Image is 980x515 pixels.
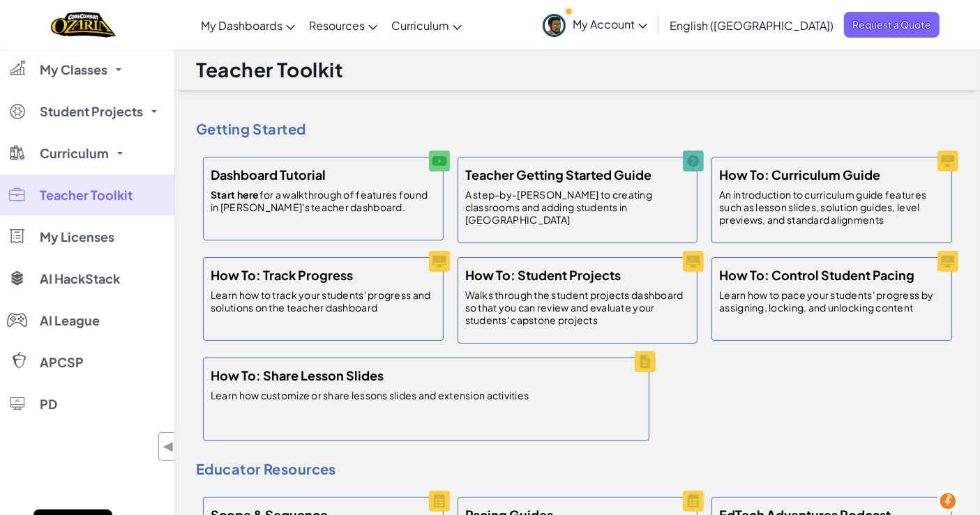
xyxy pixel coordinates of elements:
a: Dashboard Tutorial Start herefor a walkthrough of features found in [PERSON_NAME]'s teacher dashb... [196,150,451,247]
p: A step-by-[PERSON_NAME] to creating classrooms and adding students in [GEOGRAPHIC_DATA] [465,188,691,226]
span: ◀ [163,436,174,456]
a: How To: Share Lesson Slides Learn how customize or share lessons slides and extension activities [196,351,656,448]
a: English ([GEOGRAPHIC_DATA]) [663,6,840,44]
h1: Teacher Toolkit [196,56,343,83]
h5: How To: Share Lesson Slides [211,365,384,385]
a: Curriculum [384,6,469,44]
p: Learn how to pace your students' progress by assigning, locking, and unlocking content [719,289,944,314]
p: for a walkthrough of features found in [PERSON_NAME]'s teacher dashboard. [211,188,436,213]
h5: Teacher Getting Started Guide [465,164,651,185]
span: My Dashboards [201,18,282,33]
h5: How To: Control Student Pacing [719,265,914,285]
h4: Educator Resources [196,459,959,479]
h5: How To: Student Projects [465,265,621,285]
a: How To: Student Projects Walks through the student projects dashboard so that you can review and ... [451,250,705,351]
p: Walks through the student projects dashboard so that you can review and evaluate your students' c... [465,289,691,326]
strong: Start here [211,188,259,201]
span: English ([GEOGRAPHIC_DATA]) [670,18,834,33]
p: An introduction to curriculum guide features such as lesson slides, solution guides, level previe... [719,188,944,226]
a: Resources [302,6,384,44]
a: Ozaria by CodeCombat logo [51,10,116,39]
span: Curriculum [391,18,449,33]
h5: Dashboard Tutorial [211,164,326,185]
span: AI League [40,314,100,327]
a: How To: Track Progress Learn how to track your students' progress and solutions on the teacher da... [196,250,451,348]
a: My Account [536,3,654,47]
span: My Account [573,17,647,31]
h4: Getting Started [196,118,959,139]
a: Request a Quote [844,12,940,38]
span: Student Projects [40,105,143,118]
h5: How To: Track Progress [211,265,353,285]
img: Home [51,10,116,39]
a: How To: Control Student Pacing Learn how to pace your students' progress by assigning, locking, a... [704,250,959,348]
h5: How To: Curriculum Guide [719,164,880,185]
img: avatar [543,14,566,37]
span: My Licenses [40,231,114,243]
a: Teacher Getting Started Guide A step-by-[PERSON_NAME] to creating classrooms and adding students ... [451,150,705,250]
span: Teacher Toolkit [40,189,133,201]
p: Learn how customize or share lessons slides and extension activities [211,389,529,401]
span: AI HackStack [40,272,120,285]
p: Learn how to track your students' progress and solutions on the teacher dashboard [211,289,436,314]
span: My Classes [40,63,107,76]
a: How To: Curriculum Guide An introduction to curriculum guide features such as lesson slides, solu... [704,150,959,250]
span: Curriculum [40,147,109,160]
span: Resources [309,18,365,33]
a: My Dashboards [194,6,302,44]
